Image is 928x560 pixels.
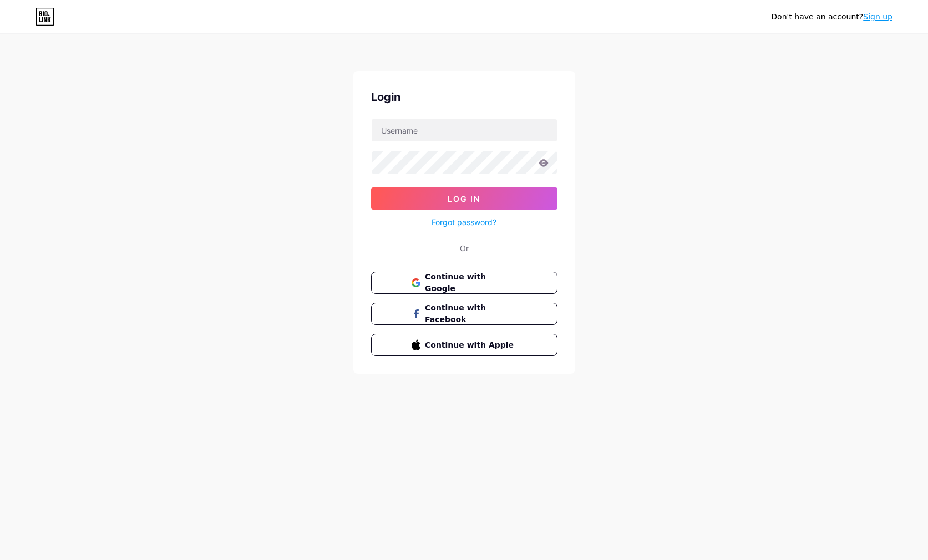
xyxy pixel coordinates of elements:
[371,303,557,325] button: Continue with Facebook
[371,89,557,105] div: Login
[371,334,557,356] button: Continue with Apple
[863,12,892,21] a: Sign up
[425,302,516,325] span: Continue with Facebook
[432,216,496,228] a: Forgot password?
[448,194,480,203] span: Log In
[372,119,557,141] input: Username
[371,272,557,294] button: Continue with Google
[460,242,469,254] div: Or
[425,271,516,294] span: Continue with Google
[371,187,557,210] button: Log In
[771,11,892,23] div: Don't have an account?
[425,339,516,351] span: Continue with Apple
